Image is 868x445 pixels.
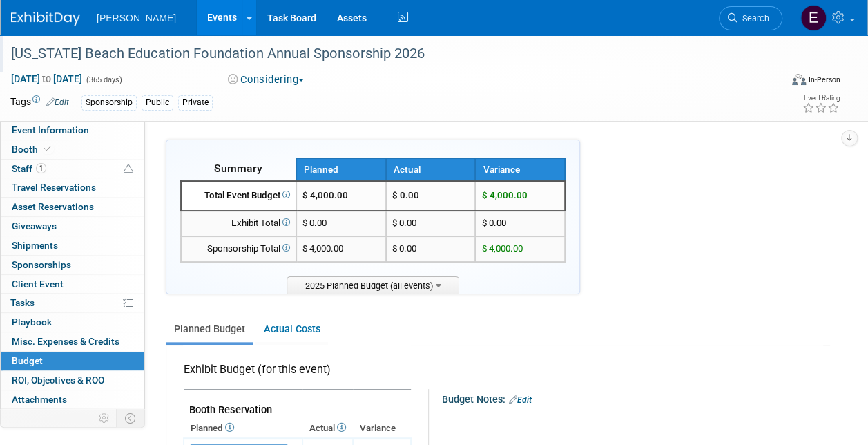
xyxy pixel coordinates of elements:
a: Playbook [1,313,144,332]
th: Planned [184,419,302,438]
span: Summary [214,162,262,175]
span: Misc. Expenses & Credits [12,336,119,347]
span: to [40,73,53,84]
th: Actual [302,419,353,438]
span: Tasks [10,297,35,308]
span: Event Information [12,124,89,135]
span: Travel Reservations [12,182,96,193]
td: Toggle Event Tabs [117,409,145,427]
a: Event Information [1,121,144,140]
a: Staff1 [1,160,144,178]
th: Variance [475,158,565,181]
th: Actual [386,158,476,181]
span: $ 0.00 [302,218,327,228]
a: Search [719,6,782,30]
span: Shipments [12,240,58,251]
a: Planned Budget [166,316,253,342]
span: Staff [12,163,46,174]
span: Search [737,13,769,23]
td: $ 0.00 [386,236,476,262]
span: Playbook [12,316,52,328]
a: Giveaways [1,217,144,236]
th: Planned [296,158,386,181]
a: Travel Reservations [1,178,144,197]
span: ROI, Objectives & ROO [12,375,104,386]
span: [DATE] [DATE] [10,73,83,85]
div: Exhibit Total [187,217,290,230]
a: Edit [46,97,69,107]
span: $ 4,000.00 [481,243,522,254]
div: Event Rating [802,95,840,102]
div: Exhibit Budget (for this event) [184,362,405,385]
a: Attachments [1,390,144,409]
span: Booth [12,144,54,155]
a: Tasks [1,294,144,312]
div: Sponsorship Total [187,243,290,256]
a: Budget [1,352,144,370]
span: Sponsorships [12,259,71,270]
a: Edit [509,395,532,405]
span: Potential Scheduling Conflict -- at least one attendee is tagged in another overlapping event. [124,163,133,176]
i: Booth reservation complete [44,145,51,153]
td: $ 0.00 [386,181,476,211]
img: ExhibitDay [11,12,80,26]
a: Misc. Expenses & Credits [1,332,144,351]
div: In-Person [808,75,840,85]
span: (365 days) [85,75,122,84]
span: 1 [36,163,46,173]
td: Tags [10,95,69,111]
span: [PERSON_NAME] [97,12,176,23]
span: Giveaways [12,220,57,231]
span: $ 4,000.00 [302,243,343,254]
span: $ 0.00 [481,218,505,228]
a: Actual Costs [255,316,328,342]
div: Budget Notes: [442,389,829,407]
span: Attachments [12,394,67,405]
a: Client Event [1,275,144,294]
div: Private [178,95,213,110]
a: Sponsorships [1,256,144,274]
a: ROI, Objectives & ROO [1,371,144,390]
td: Booth Reservation [184,390,411,419]
span: Client Event [12,278,64,290]
img: Format-Inperson.png [792,74,806,85]
button: Considering [223,73,309,87]
th: Variance [353,419,411,438]
span: $ 4,000.00 [481,190,527,200]
span: $ 4,000.00 [302,190,348,200]
div: Total Event Budget [187,189,290,202]
div: [US_STATE] Beach Education Foundation Annual Sponsorship 2026 [6,41,769,66]
span: Budget [12,355,43,366]
a: Shipments [1,236,144,255]
td: $ 0.00 [386,211,476,236]
img: Emy Volk [800,5,827,31]
a: Asset Reservations [1,198,144,216]
a: Booth [1,140,144,159]
div: Public [142,95,173,110]
div: Event Format [720,72,840,93]
span: Asset Reservations [12,201,94,212]
span: 2025 Planned Budget (all events) [287,276,459,294]
td: Personalize Event Tab Strip [93,409,117,427]
div: Sponsorship [81,95,137,110]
